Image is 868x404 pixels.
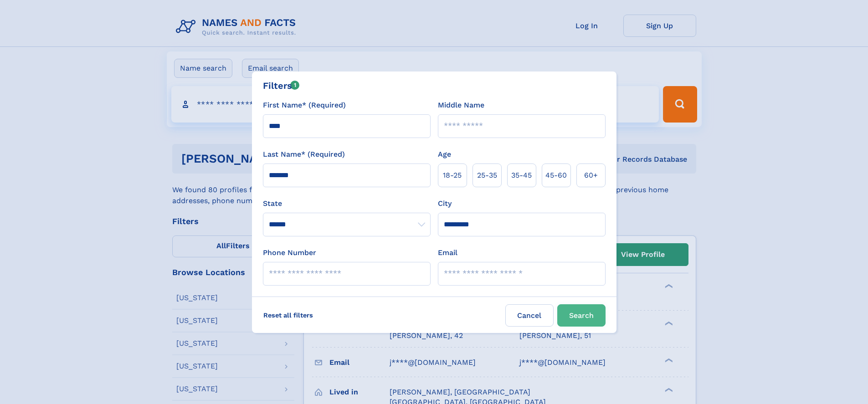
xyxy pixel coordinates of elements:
label: City [438,198,452,209]
span: 35‑45 [511,170,532,181]
label: Reset all filters [257,304,319,326]
label: Email [438,247,457,258]
span: 60+ [584,170,598,181]
label: Phone Number [263,247,316,258]
div: Filters [263,79,300,92]
label: First Name* (Required) [263,100,346,111]
button: Search [557,304,606,327]
label: Middle Name [438,100,484,111]
span: 18‑25 [443,170,462,181]
label: Age [438,149,451,160]
label: State [263,198,431,209]
label: Cancel [505,304,554,327]
span: 25‑35 [477,170,497,181]
label: Last Name* (Required) [263,149,345,160]
span: 45‑60 [545,170,567,181]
